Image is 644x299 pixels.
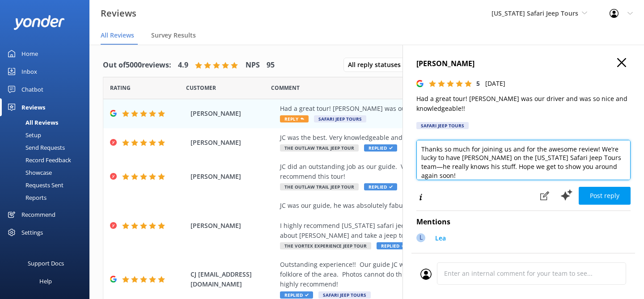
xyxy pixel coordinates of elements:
[39,272,52,290] div: Help
[420,269,432,280] img: user_profile.svg
[246,59,260,71] h4: NPS
[5,141,89,154] a: Send Requests
[280,201,570,241] div: JC was our guide, he was absolutely fabulous! I highly recommend [US_STATE] safari jeep tours to ...
[13,15,65,30] img: yonder-white-logo.png
[5,179,64,191] div: Requests Sent
[191,109,275,118] span: [PERSON_NAME]
[280,183,359,190] span: The Outlaw Trail Jeep Tour
[280,133,570,143] div: JC was the best. Very knowledgeable and very polite. We had a great time
[5,129,41,141] div: Setup
[178,59,188,71] h4: 4.9
[110,84,131,92] span: Date
[476,79,480,88] span: 5
[191,270,275,290] span: CJ [EMAIL_ADDRESS][DOMAIN_NAME]
[348,60,406,70] span: All reply statuses
[280,104,570,114] div: Had a great tour! [PERSON_NAME] was our driver and was so nice and knowledgeable!!
[101,31,134,40] span: All Reviews
[364,144,397,152] span: Replied
[5,166,52,179] div: Showcase
[617,58,626,68] button: Close
[435,233,446,243] p: Lea
[485,79,505,88] p: [DATE]
[416,58,631,70] h4: [PERSON_NAME]
[280,144,359,152] span: The Outlaw Trail Jeep Tour
[21,223,43,241] div: Settings
[491,9,578,17] span: [US_STATE] Safari Jeep Tours
[5,116,89,129] a: All Reviews
[191,138,275,147] span: [PERSON_NAME]
[103,59,171,71] h4: Out of 5000 reviews:
[416,94,631,114] p: Had a great tour! [PERSON_NAME] was our driver and was so nice and knowledgeable!!
[5,154,71,166] div: Record Feedback
[5,129,89,141] a: Setup
[191,172,275,181] span: [PERSON_NAME]
[5,141,65,154] div: Send Requests
[579,187,631,205] button: Post reply
[21,63,37,80] div: Inbox
[5,179,89,191] a: Requests Sent
[416,233,425,242] div: L
[267,59,275,71] h4: 95
[21,98,45,116] div: Reviews
[5,191,47,204] div: Reports
[21,45,38,63] div: Home
[280,260,570,290] div: Outstanding experience!! Our guide JC was so knowledgeable about the history, geology and folklor...
[5,191,89,204] a: Reports
[101,6,136,21] h3: Reviews
[314,115,366,122] span: Safari Jeep Tours
[280,115,309,122] span: Reply
[377,242,410,249] span: Replied
[28,254,64,272] div: Support Docs
[151,31,196,40] span: Survey Results
[416,122,469,129] div: Safari Jeep Tours
[416,140,631,180] textarea: Thanks so much for joining us and for the awesome review! We’re lucky to have [PERSON_NAME] on th...
[271,84,300,92] span: Question
[416,216,631,228] h4: Mentions
[280,242,371,249] span: The Vortex Experience Jeep Tour
[186,84,216,92] span: Date
[191,221,275,231] span: [PERSON_NAME]
[5,116,58,129] div: All Reviews
[280,291,313,299] span: Replied
[318,291,371,299] span: Safari Jeep Tours
[280,162,570,182] div: JC did an outstanding job as our guide. Very impressed with his knowledge! We highly recommend th...
[364,183,397,190] span: Replied
[5,154,89,166] a: Record Feedback
[431,233,446,245] a: Lea
[21,206,55,223] div: Recommend
[5,166,89,179] a: Showcase
[21,80,43,98] div: Chatbot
